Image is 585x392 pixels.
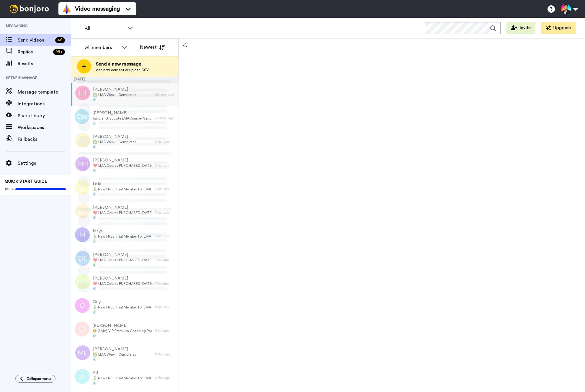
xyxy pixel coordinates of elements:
img: kl.png [75,204,90,218]
img: l.png [75,180,90,195]
div: 33 min. ago [155,116,176,120]
div: 3 hr. ago [155,234,176,239]
span: 100% [5,187,14,192]
span: Orly [93,299,152,305]
img: o.png [75,298,90,313]
span: ✅ LMA Week 1 Completed [93,352,136,357]
img: bj-logo-header-white.svg [7,5,51,13]
span: ✅ LMA Week 1 Completed [93,140,136,144]
span: [PERSON_NAME] [93,205,152,210]
span: 🧘‍♂️ New FREE Trial Member for LMA Program! 🧘‍♂️ [93,376,152,380]
span: Message template [18,89,71,96]
img: m.png [75,227,90,242]
span: Settings [18,160,71,167]
span: Results [18,60,71,67]
img: vm-color.svg [62,4,71,14]
img: lb.png [75,86,90,100]
span: Workspaces [18,124,71,131]
span: [PERSON_NAME] [93,275,152,281]
div: 3 hr. ago [155,187,176,191]
img: lj.png [75,322,89,337]
span: QUICK START GUIDE [5,179,47,184]
span: [Ignore] Graduate LMACourse - Send Fallback Video [DATE] [92,116,152,121]
span: Maya [93,228,152,234]
img: ml.png [75,345,90,360]
span: Send a new message [96,61,149,68]
span: ❤️️ LMA Course PURCHASED [DATE] ❤️️ [93,281,152,286]
div: 12 hr. ago [155,375,176,380]
img: ny.png [75,133,90,148]
div: 2 hr. ago [155,139,176,144]
div: [DATE] [71,77,179,83]
img: cw.png [75,109,89,124]
span: 🧘‍♂️ New FREE Trial Member for LMA Program! 🧘‍♂️ [93,234,152,239]
div: 99 + [53,49,65,55]
span: ❤️️ LMA Course PURCHASED [DATE] ❤️️ [93,258,152,262]
span: ❤️️ LMA Course PURCHASED [DATE] ❤️️ [93,210,152,215]
img: mm.png [75,275,90,289]
span: ❤️️ LMA Course PURCHASED [DATE] ❤️️ [93,163,152,168]
div: 2 hr. ago [155,163,176,168]
button: Invite [506,22,535,34]
div: 46 [55,37,65,43]
span: 😎 (LMA) VIP Premium Coaching Package Purchased 😎 [92,329,152,333]
div: 9 hr. ago [155,328,176,333]
button: Upgrade [541,22,576,34]
span: Video messaging [75,5,120,13]
div: All members [85,44,119,51]
div: 7 hr. ago [155,257,176,262]
span: 🧘‍♂️ New FREE Trial Member for LMA Program! 🧘‍♂️ [93,187,152,192]
span: [PERSON_NAME] [92,323,152,329]
span: Replies [18,48,51,55]
div: 7 hr. ago [155,281,176,286]
span: Send videos [18,37,53,44]
span: Integrations [18,100,71,107]
span: Leta [93,181,152,187]
div: 25 min. ago [155,92,176,97]
button: Collapse menu [15,375,55,383]
span: AJ [93,370,152,376]
img: dt.png [75,251,90,266]
span: All [85,25,124,32]
span: [PERSON_NAME] [92,110,152,116]
img: mh.png [75,156,90,171]
div: 3 hr. ago [155,210,176,215]
span: [PERSON_NAME] [93,86,136,92]
span: Collapse menu [27,376,51,381]
span: [PERSON_NAME] [93,252,152,258]
span: 🧘‍♂️ New FREE Trial Member for LMA Program! 🧘‍♂️ [93,305,152,310]
span: [PERSON_NAME] [93,157,152,163]
div: 12 hr. ago [155,352,176,357]
div: 8 hr. ago [155,305,176,309]
span: [PERSON_NAME] [93,346,136,352]
span: [PERSON_NAME] [93,134,136,140]
button: Newest [135,41,169,53]
span: Share library [18,112,71,119]
span: Fallbacks [18,136,71,143]
span: Add new contact or upload CSV [96,68,149,72]
span: ✅ LMA Week 1 Completed [93,92,136,97]
img: a.png [75,369,90,384]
